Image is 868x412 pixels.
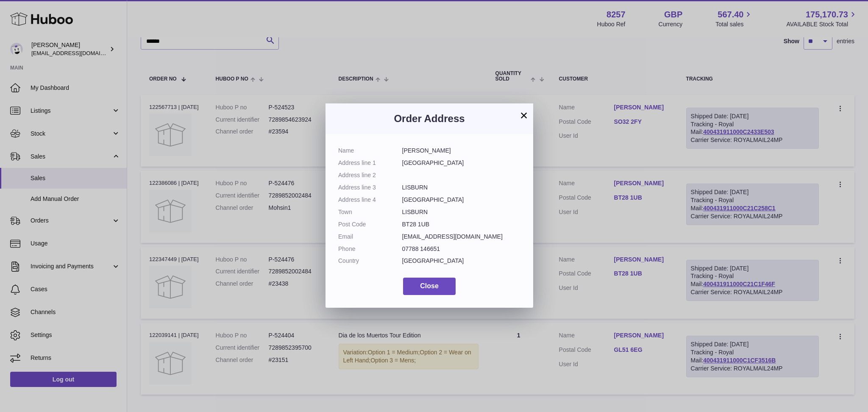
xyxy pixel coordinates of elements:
[519,110,529,120] button: ×
[338,196,402,204] dt: Address line 4
[338,233,402,241] dt: Email
[338,184,402,192] dt: Address line 3
[402,147,521,155] dd: [PERSON_NAME]
[338,159,402,167] dt: Address line 1
[402,208,521,216] dd: LISBURN
[402,245,521,253] dd: 07788 146651
[402,196,521,204] dd: [GEOGRAPHIC_DATA]
[402,184,521,192] dd: LISBURN
[338,257,402,265] dt: Country
[338,112,520,125] h3: Order Address
[338,220,402,228] dt: Post Code
[338,208,402,216] dt: Town
[338,171,402,179] dt: Address line 2
[338,147,402,155] dt: Name
[402,159,521,167] dd: [GEOGRAPHIC_DATA]
[420,282,439,290] span: Close
[402,233,521,241] dd: [EMAIL_ADDRESS][DOMAIN_NAME]
[403,278,456,295] button: Close
[402,257,521,265] dd: [GEOGRAPHIC_DATA]
[338,245,402,253] dt: Phone
[402,220,521,228] dd: BT28 1UB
